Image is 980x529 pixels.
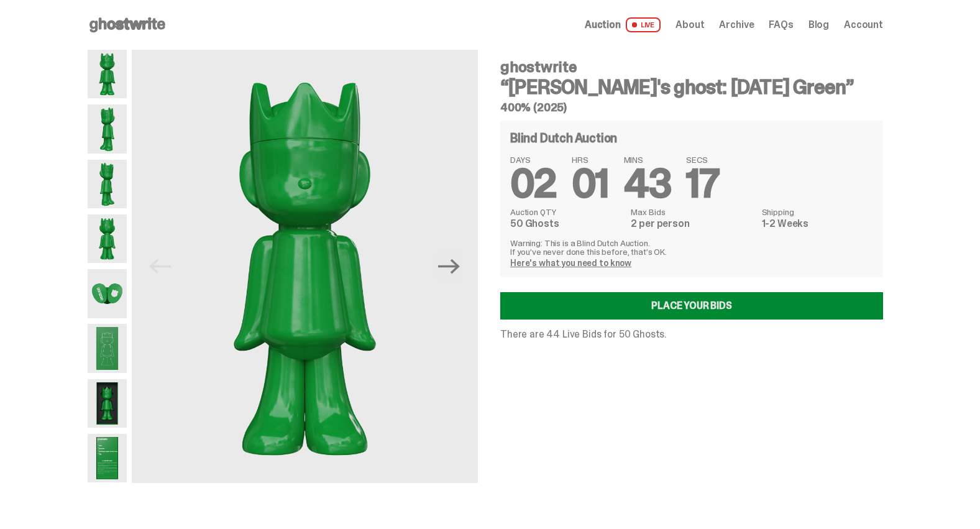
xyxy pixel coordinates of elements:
a: FAQs [769,20,793,30]
h4: ghostwrite [500,60,883,75]
a: Account [844,20,883,30]
dt: Shipping [762,208,873,216]
img: Schrodinger_Green_Hero_6.png [88,214,127,263]
dt: Auction QTY [510,208,623,216]
img: Schrodinger_Green_Hero_12.png [88,434,127,482]
a: Here's what you need to know [510,257,631,269]
span: 01 [572,158,609,209]
span: MINS [624,155,672,164]
span: 02 [510,158,557,209]
a: Place your Bids [500,292,883,320]
dd: 2 per person [631,219,754,229]
a: About [675,20,704,30]
span: 43 [624,158,672,209]
img: Schrodinger_Green_Hero_1.png [88,50,127,98]
img: Schrodinger_Green_Hero_9.png [88,324,127,372]
span: SECS [686,155,719,164]
img: Schrodinger_Green_Hero_3.png [88,160,127,208]
dd: 50 Ghosts [510,219,623,229]
span: 17 [686,158,719,209]
h4: Blind Dutch Auction [510,132,617,144]
span: HRS [572,155,609,164]
span: Auction [585,20,621,30]
img: Schrodinger_Green_Hero_13.png [88,379,127,428]
button: Next [436,252,463,280]
p: There are 44 Live Bids for 50 Ghosts. [500,329,883,339]
h3: “[PERSON_NAME]'s ghost: [DATE] Green” [500,77,883,97]
a: Blog [808,20,829,30]
img: Schrodinger_Green_Hero_7.png [88,269,127,318]
p: Warning: This is a Blind Dutch Auction. If you’ve never done this before, that’s OK. [510,239,873,256]
img: Schrodinger_Green_Hero_2.png [88,104,127,153]
span: LIVE [626,17,661,32]
a: Auction LIVE [585,17,661,32]
h5: 400% (2025) [500,102,883,113]
dt: Max Bids [631,208,754,216]
a: Archive [719,20,754,30]
span: DAYS [510,155,557,164]
img: Schrodinger_Green_Hero_1.png [132,50,478,483]
dd: 1-2 Weeks [762,219,873,229]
